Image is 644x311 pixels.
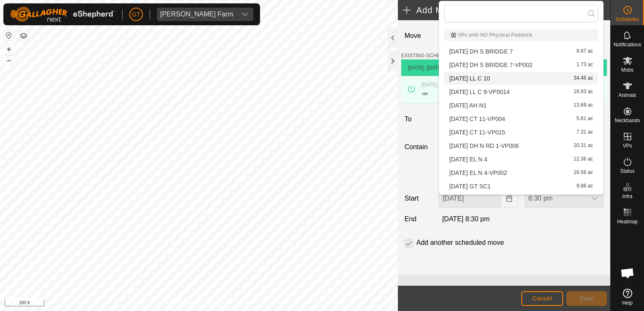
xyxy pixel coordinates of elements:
span: [DATE] EL N 4 [449,156,487,162]
div: [PERSON_NAME] Farm [160,11,233,18]
img: Gallagher Logo [10,7,115,22]
button: Cancel [521,291,563,306]
li: 2025-08-13 AH N1 [444,99,598,112]
span: [DATE] CT 11-VP004 [449,116,505,122]
span: Mobs [621,67,633,72]
span: [DATE] CT 11-VP015 [449,129,505,135]
button: Map Layers [19,31,29,41]
span: 13.69 ac [574,102,593,108]
label: End [401,214,435,224]
ul: Option List [439,26,603,220]
span: 34.45 ac [574,75,593,81]
li: 2025-08-13 LL C 10 [444,72,598,85]
li: 2025-08-13 LL N 1-VP018 [444,193,598,206]
li: 2025-08-13 EL N 4 [444,153,598,166]
div: - [421,88,428,99]
li: 2025-08-13 CT 11-VP004 [444,113,598,125]
li: 2025-08-13 EL N 4-VP002 [444,166,598,179]
span: [DATE] LL C 10 [449,75,490,81]
label: Add another scheduled move [416,239,504,246]
span: 9.86 ac [577,183,593,189]
span: ∞ [423,90,428,97]
div: VPs with NO Physical Paddock [451,32,591,38]
button: – [4,55,14,65]
span: [DATE] DH N RD 1-VP006 [449,143,519,149]
span: Thoren Farm [157,8,236,21]
button: + [4,44,14,54]
button: Choose Date [501,190,518,207]
a: Help [611,285,644,309]
label: EXISTING SCHEDULES [401,52,457,59]
span: Notifications [614,42,641,47]
label: Move [401,27,435,45]
span: [DATE] GT SC1 [449,183,491,189]
span: Animals [618,93,636,98]
span: 12.36 ac [574,156,593,162]
label: Start [401,193,435,204]
span: [DATE] EL N 4-VP002 [449,170,507,176]
label: Contain [401,142,435,152]
span: 1.73 ac [577,62,593,68]
li: 2025-08-12 DH S BRIDGE 7 [444,45,598,58]
span: 5.61 ac [577,116,593,122]
li: 2025-08-13 DH N RD 1-VP006 [444,139,598,152]
span: Neckbands [614,118,640,123]
span: Cancel [532,295,552,302]
span: Help [622,300,633,306]
span: Status [620,169,634,174]
span: Save [580,295,594,302]
span: GT [132,10,140,19]
span: - [DATE] [424,65,443,71]
label: To [401,110,435,128]
li: 2025-08-13 CT 11-VP015 [444,126,598,139]
li: 2025-08-12 DH S BRIDGE 7-VP002 [444,59,598,71]
span: 16.56 ac [574,170,593,176]
span: Schedules [615,17,639,22]
span: Heatmap [617,219,638,224]
span: 7.31 ac [577,129,593,135]
h2: Add Move [403,5,568,15]
a: Contact Us [207,300,232,308]
span: [DATE] LL C 9-VP0014 [449,89,510,95]
button: Reset Map [4,30,14,40]
span: 18.93 ac [574,89,593,95]
a: Privacy Policy [166,300,197,308]
span: [DATE] 12:00 pm [421,82,460,88]
span: VPs [623,143,632,148]
span: Infra [622,194,632,199]
span: [DATE] [408,65,424,71]
a: Open chat [615,260,640,286]
span: 8.67 ac [577,48,593,54]
span: 20.31 ac [574,143,593,149]
li: 2025-08-13 LL C 9-VP0014 [444,86,598,98]
span: [DATE] DH S BRIDGE 7-VP002 [449,62,532,68]
span: [DATE] 8:30 pm [442,215,490,223]
li: 2025-08-13 GT SC1 [444,180,598,193]
span: [DATE] DH S BRIDGE 7 [449,48,513,54]
div: dropdown trigger [236,8,253,21]
span: [DATE] AH N1 [449,102,486,108]
button: Save [566,291,607,306]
